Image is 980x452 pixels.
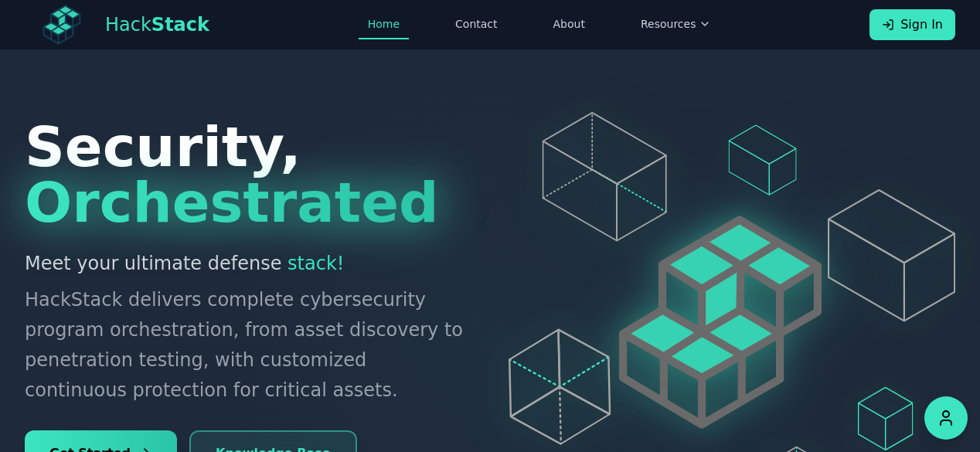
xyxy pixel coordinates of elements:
[151,14,209,36] span: Stack
[359,10,409,39] a: Home
[924,396,968,440] button: Accessibility Options
[25,249,471,406] h2: Meet your ultimate defense
[631,10,721,39] button: Resources
[105,12,209,37] span: Hack
[25,170,439,235] span: Orchestrated
[544,10,594,39] a: About
[869,9,955,40] a: Sign In
[25,285,471,406] span: HackStack delivers complete cybersecurity program orchestration, from asset discovery to penetrat...
[900,15,943,34] span: Sign In
[288,253,344,274] strong: stack!
[25,119,471,230] h1: Security,
[641,16,696,32] span: Resources
[446,10,506,39] a: Contact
